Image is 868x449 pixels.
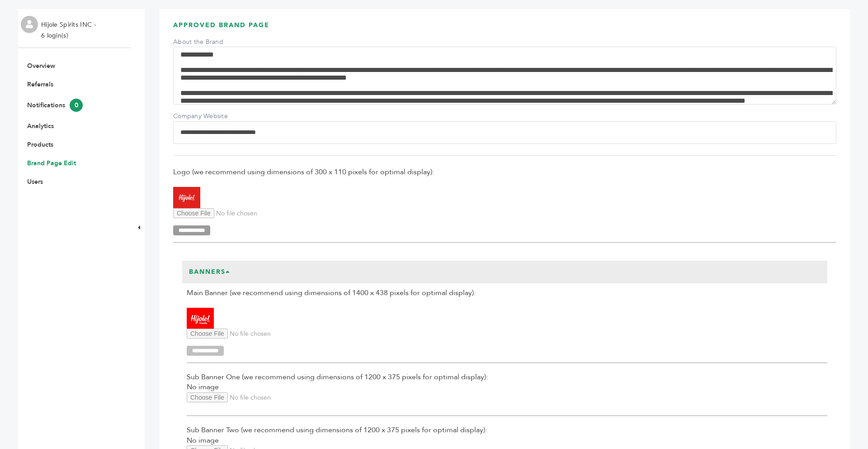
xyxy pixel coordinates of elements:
li: Hijole Spirits INC - 6 login(s) [41,19,98,41]
h3: Banners [182,261,237,283]
a: Brand Page Edit [27,159,76,167]
img: Hijole! Spirits, Inc. [173,187,200,208]
a: Products [27,140,53,149]
label: About the Brand [173,38,236,47]
span: Main Banner (we recommend using dimensions of 1400 x 438 pixels for optimal display): [187,288,827,298]
img: profile.png [21,16,38,33]
span: 0 [70,99,83,112]
a: Users [27,177,43,186]
a: Notifications0 [27,101,83,110]
span: Sub Banner One (we recommend using dimensions of 1200 x 375 pixels for optimal display): [187,372,827,382]
a: Referrals [27,80,53,89]
span: Sub Banner Two (we recommend using dimensions of 1200 x 375 pixels for optimal display): [187,425,827,435]
a: Analytics [27,122,54,130]
div: No image [187,372,827,416]
img: Hijole! Spirits, Inc. [187,308,214,329]
span: Logo (we recommend using dimensions of 300 x 110 pixels for optimal display): [173,167,836,177]
label: Company Website [173,112,236,121]
h3: APPROVED BRAND PAGE [173,21,836,37]
a: Overview [27,62,55,70]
